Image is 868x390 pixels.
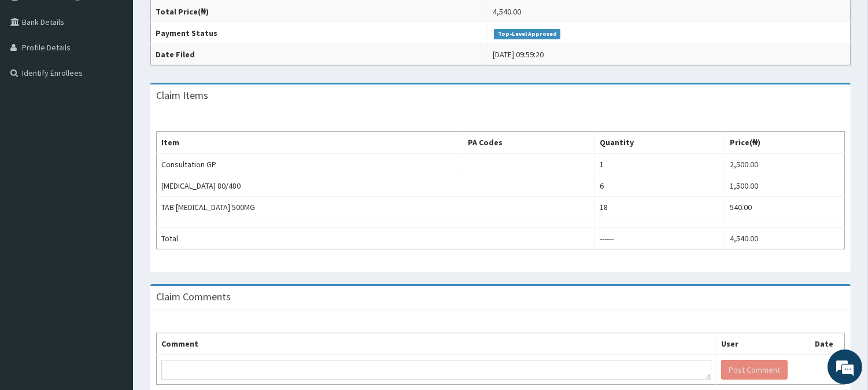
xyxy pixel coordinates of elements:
td: 6 [594,175,725,197]
td: ------ [594,228,725,249]
th: Item [157,132,463,154]
span: Top-Level Approved [494,29,560,39]
td: Total [157,228,463,249]
th: Date Filed [151,44,488,65]
th: Payment Status [151,23,488,44]
h3: Claim Comments [156,292,231,302]
th: Comment [157,333,716,355]
th: PA Codes [463,132,594,154]
td: TAB [MEDICAL_DATA] 500MG [157,197,463,218]
th: User [716,333,810,355]
div: 4,540.00 [493,6,521,17]
th: Total Price(₦) [151,1,488,23]
th: Price(₦) [725,132,844,154]
span: We're online! [67,120,160,237]
td: 4,540.00 [725,228,844,249]
img: d_794563401_company_1708531726252_794563401 [21,58,47,87]
td: 540.00 [725,197,844,218]
th: Quantity [594,132,725,154]
th: Date [810,333,844,355]
td: 1 [594,153,725,175]
td: 2,500.00 [725,153,844,175]
button: Post Comment [721,360,788,380]
td: 18 [594,197,725,218]
div: Minimize live chat window [190,6,217,34]
h3: Claim Items [156,90,208,101]
td: [MEDICAL_DATA] 80/480 [157,175,463,197]
td: Consultation GP [157,153,463,175]
textarea: Type your message and hit 'Enter' [6,264,220,304]
div: [DATE] 09:59:20 [493,49,544,60]
td: 1,500.00 [725,175,844,197]
div: Chat with us now [60,65,194,80]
